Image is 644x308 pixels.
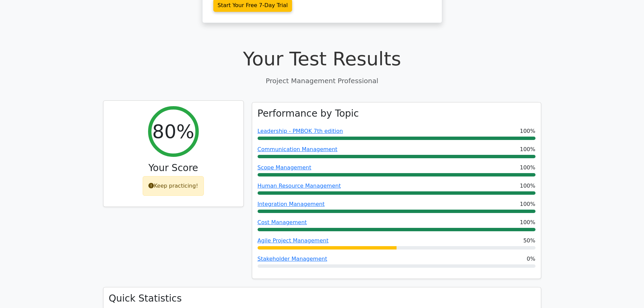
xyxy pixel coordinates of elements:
a: Human Resource Management [258,183,341,189]
a: Communication Management [258,146,338,152]
a: Agile Project Management [258,237,329,244]
span: 100% [520,200,535,208]
span: 0% [527,255,535,263]
a: Integration Management [258,201,325,207]
div: Keep practicing! [143,176,204,196]
h2: 80% [152,120,194,143]
span: 100% [520,164,535,172]
p: Project Management Professional [103,76,541,86]
h3: Performance by Topic [258,108,359,119]
span: 100% [520,182,535,190]
span: 100% [520,127,535,135]
a: Scope Management [258,164,311,171]
h1: Your Test Results [103,47,541,70]
a: Cost Management [258,219,307,226]
a: Leadership - PMBOK 7th edition [258,128,343,134]
a: Stakeholder Management [258,256,327,262]
h3: Your Score [109,162,238,174]
span: 50% [523,237,535,245]
span: 100% [520,145,535,153]
span: 100% [520,218,535,227]
h3: Quick Statistics [109,293,535,304]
